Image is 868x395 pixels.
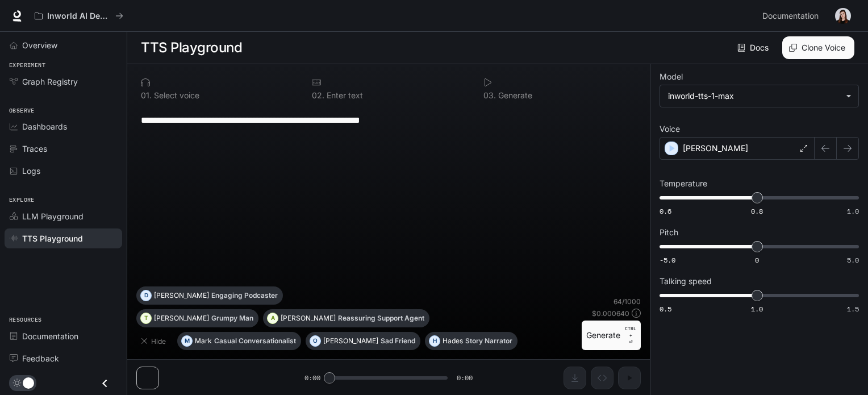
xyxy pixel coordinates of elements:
span: Dashboards [22,120,67,132]
span: Overview [22,39,57,51]
p: [PERSON_NAME] [323,338,378,344]
button: MMarkCasual Conversationalist [177,332,301,350]
p: $ 0.000640 [592,309,629,318]
p: Temperature [660,180,707,188]
div: D [141,286,151,305]
p: Model [660,73,683,81]
span: Logs [22,165,40,177]
button: HHadesStory Narrator [425,332,518,350]
button: T[PERSON_NAME]Grumpy Man [136,309,258,327]
span: Dark mode toggle [23,376,34,389]
button: Hide [136,332,173,350]
p: Hades [443,338,463,344]
button: Clone Voice [782,36,854,59]
div: A [268,309,278,327]
a: Feedback [5,348,122,368]
div: H [429,332,440,350]
h1: TTS Playground [141,36,242,59]
p: [PERSON_NAME] [683,143,748,154]
p: Inworld AI Demos [47,11,111,21]
p: Pitch [660,228,678,236]
p: Select voice [152,92,199,99]
p: [PERSON_NAME] [154,315,209,322]
div: O [310,332,320,350]
span: -5.0 [660,255,675,265]
button: GenerateCTRL +⏎ [582,321,641,350]
span: Documentation [22,330,78,342]
p: [PERSON_NAME] [154,292,209,299]
span: 0.5 [660,304,671,314]
p: [PERSON_NAME] [281,315,336,322]
div: inworld-tts-1-max [668,90,840,102]
span: 1.0 [847,206,859,216]
div: T [141,309,151,327]
p: ⏎ [625,325,636,346]
span: 0 [755,255,759,265]
button: D[PERSON_NAME]Engaging Podcaster [136,286,283,305]
button: Close drawer [92,372,118,395]
a: Logs [5,161,122,181]
a: Documentation [5,326,122,346]
p: 0 2 . [312,92,324,99]
a: Overview [5,35,122,55]
img: User avatar [835,8,851,24]
p: Reassuring Support Agent [338,315,424,322]
p: Voice [660,125,680,133]
div: M [182,332,192,350]
span: 1.5 [847,304,859,314]
span: 5.0 [847,255,859,265]
a: Dashboards [5,117,122,136]
p: Enter text [324,92,363,99]
a: Traces [5,139,122,159]
p: Sad Friend [381,338,415,344]
a: Documentation [758,5,827,27]
p: Generate [496,92,532,99]
a: TTS Playground [5,228,122,248]
button: User avatar [832,5,854,27]
a: LLM Playground [5,206,122,226]
p: 64 / 1000 [614,297,641,306]
p: CTRL + [625,325,636,339]
a: Docs [735,36,773,59]
span: 0.8 [751,206,763,216]
a: Graph Registry [5,72,122,92]
p: Talking speed [660,277,712,285]
span: LLM Playground [22,210,84,222]
span: Documentation [762,9,819,23]
div: inworld-tts-1-max [660,85,858,107]
span: Graph Registry [22,76,78,88]
p: 0 3 . [483,92,496,99]
button: A[PERSON_NAME]Reassuring Support Agent [263,309,429,327]
p: Engaging Podcaster [211,292,278,299]
span: 0.6 [660,206,671,216]
button: O[PERSON_NAME]Sad Friend [306,332,420,350]
button: All workspaces [30,5,128,27]
p: 0 1 . [141,92,152,99]
p: Mark [195,338,212,344]
span: Feedback [22,352,59,364]
p: Grumpy Man [211,315,253,322]
span: 1.0 [751,304,763,314]
p: Story Narrator [465,338,512,344]
span: Traces [22,143,47,155]
p: Casual Conversationalist [214,338,296,344]
span: TTS Playground [22,232,83,244]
